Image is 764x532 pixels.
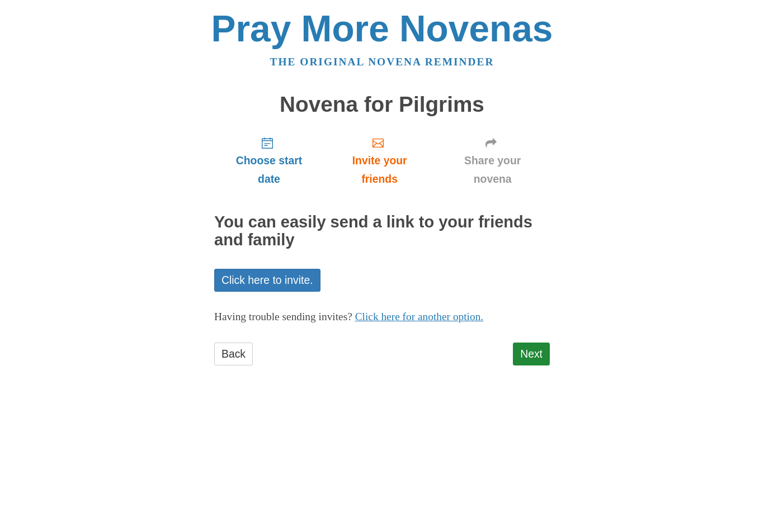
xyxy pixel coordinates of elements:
a: Click here for another option. [355,311,484,322]
h1: Novena for Pilgrims [214,93,550,117]
a: Click here to invite. [214,269,320,292]
h2: You can easily send a link to your friends and family [214,213,550,249]
span: Invite your friends [335,151,424,188]
a: Invite your friends [324,127,435,194]
a: The original novena reminder [270,56,494,68]
span: Share your novena [446,151,539,188]
a: Pray More Novenas [211,8,553,49]
a: Choose start date [214,127,324,194]
a: Share your novena [435,127,550,194]
span: Having trouble sending invites? [214,311,352,322]
span: Choose start date [225,151,313,188]
a: Next [513,343,550,365]
a: Back [214,343,253,365]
